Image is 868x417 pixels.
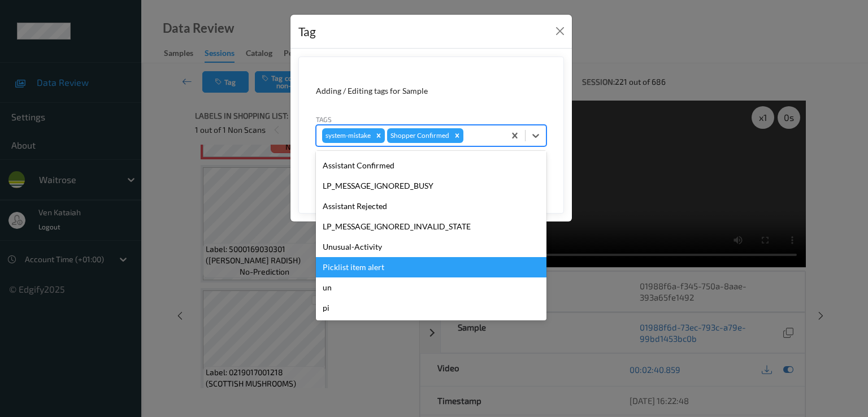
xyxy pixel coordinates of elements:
[316,298,546,318] div: pi
[322,128,372,143] div: system-mistake
[316,176,546,196] div: LP_MESSAGE_IGNORED_BUSY
[316,85,546,97] div: Adding / Editing tags for Sample
[451,128,463,143] div: Remove Shopper Confirmed
[316,196,546,216] div: Assistant Rejected
[316,257,546,277] div: Picklist item alert
[298,23,316,41] div: Tag
[316,114,332,124] label: Tags
[552,23,568,39] button: Close
[372,128,385,143] div: Remove system-mistake
[387,128,451,143] div: Shopper Confirmed
[316,237,546,257] div: Unusual-Activity
[316,216,546,237] div: LP_MESSAGE_IGNORED_INVALID_STATE
[316,277,546,298] div: un
[316,155,546,176] div: Assistant Confirmed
